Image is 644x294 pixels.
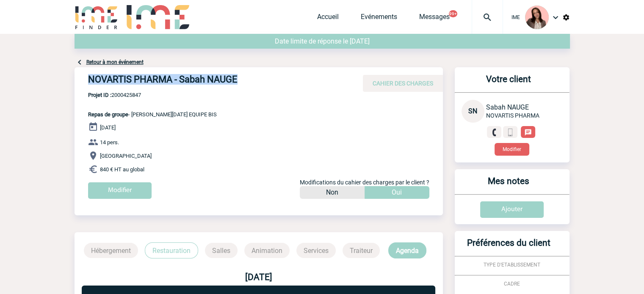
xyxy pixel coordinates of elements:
[296,243,336,258] p: Services
[506,129,514,136] img: portable.png
[525,5,549,29] img: 94396-3.png
[88,111,217,118] span: - [PERSON_NAME][DATE] EQUIPE BIS
[88,182,152,199] input: Modifier
[100,153,152,159] span: [GEOGRAPHIC_DATA]
[88,111,128,118] span: Repas de groupe
[361,13,397,25] a: Evénements
[486,112,539,119] span: NOVARTIS PHARMA
[275,37,370,45] span: Date limite de réponse le [DATE]
[468,107,477,115] span: SN
[458,74,559,92] h3: Votre client
[86,59,144,65] a: Retour à mon événement
[100,166,144,173] span: 840 € HT au global
[300,179,429,186] span: Modifications du cahier des charges par le client ?
[88,74,342,88] h4: NOVARTIS PHARMA - Sabah NAUGE
[490,129,498,136] img: fixe.png
[326,186,338,199] p: Non
[245,272,272,282] b: [DATE]
[145,242,198,258] p: Restauration
[504,281,520,287] span: CADRE
[419,13,450,25] a: Messages
[205,243,238,258] p: Salles
[343,243,380,258] p: Traiteur
[511,14,520,20] span: IME
[244,243,290,258] p: Animation
[88,92,217,98] span: 2000425847
[484,262,540,268] span: TYPE D'ETABLISSEMENT
[100,139,119,146] span: 14 pers.
[84,243,138,258] p: Hébergement
[317,13,339,25] a: Accueil
[75,5,119,29] img: IME-Finder
[388,242,426,258] p: Agenda
[495,143,529,156] button: Modifier
[480,201,544,218] input: Ajouter
[524,129,532,136] img: chat-24-px-w.png
[458,238,559,256] h3: Préférences du client
[449,10,457,17] button: 99+
[392,186,402,199] p: Oui
[458,176,559,194] h3: Mes notes
[486,103,529,111] span: Sabah NAUGE
[100,124,116,131] span: [DATE]
[373,80,433,87] span: CAHIER DES CHARGES
[88,92,111,98] b: Projet ID :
